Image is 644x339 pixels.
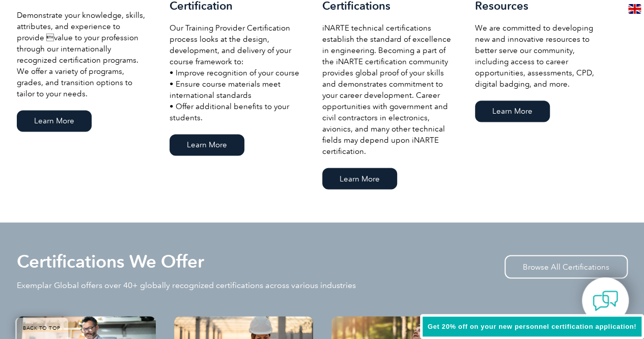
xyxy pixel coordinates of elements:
[170,134,244,155] a: Learn More
[17,10,149,99] p: Demonstrate your knowledge, skills, attributes, and experience to provide value to your professi...
[322,168,397,189] a: Learn More
[505,255,628,278] a: Browse All Certifications
[475,22,607,90] p: We are committed to developing new and innovative resources to better serve our community, includ...
[170,22,302,123] p: Our Training Provider Certification process looks at the design, development, and delivery of you...
[475,100,550,122] a: Learn More
[17,110,92,132] a: Learn More
[17,253,204,269] h2: Certifications We Offer
[17,279,356,291] p: Exemplar Global offers over 40+ globally recognized certifications across various industries
[15,318,68,339] a: BACK TO TOP
[593,288,618,314] img: contact-chat.png
[428,323,636,330] span: Get 20% off on your new personnel certification application!
[322,22,455,157] p: iNARTE technical certifications establish the standard of excellence in engineering. Becoming a p...
[628,4,641,14] img: en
